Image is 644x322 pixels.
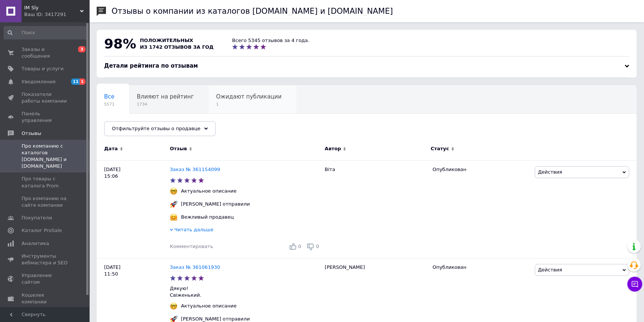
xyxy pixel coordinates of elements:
[24,4,80,11] span: IM Sly
[321,160,429,258] div: Віта
[22,143,69,170] span: Про компанию с каталогов [DOMAIN_NAME] и [DOMAIN_NAME]
[104,36,136,51] span: 98%
[170,200,177,208] img: :rocket:
[170,302,177,310] img: :nerd_face:
[22,65,64,72] span: Товары и услуги
[22,272,69,286] span: Управление сайтом
[232,37,309,44] div: Всего 5345 отзывов за 4 года.
[104,102,115,107] span: 5571
[432,264,529,271] div: Опубликован
[137,93,194,100] span: Влияют на рейтинг
[80,78,86,85] span: 1
[170,226,321,235] div: Читать дальше
[325,145,341,152] span: Автор
[22,78,55,85] span: Уведомления
[627,277,642,292] button: Чат с покупателем
[179,303,239,309] div: Актуальное описание
[4,26,87,39] input: Поиск
[78,46,86,52] span: 3
[22,195,69,209] span: Про компанию на сайте компании
[104,93,115,100] span: Все
[22,130,41,137] span: Отзывы
[179,188,239,194] div: Актуальное описание
[170,244,213,249] span: Комментировать
[170,187,177,195] img: :nerd_face:
[538,169,562,175] span: Действия
[179,214,236,220] div: Вежливый продавец
[170,167,220,172] a: Заказ № 361154099
[22,227,62,234] span: Каталог ProSale
[316,244,319,249] span: 0
[22,240,49,247] span: Аналитика
[170,213,177,221] img: :hugging_face:
[170,285,321,299] p: Дякую! Свіженький.
[97,160,170,258] div: [DATE] 15:06
[22,176,69,189] span: Про товары с каталога Prom
[137,102,194,107] span: 1734
[216,93,281,100] span: Ожидают публикации
[22,292,69,305] span: Кошелек компании
[179,201,252,207] div: [PERSON_NAME] отправили
[22,253,69,266] span: Инструменты вебмастера и SEO
[112,7,393,16] h1: Отзывы о компании из каталогов [DOMAIN_NAME] и [DOMAIN_NAME]
[24,11,89,18] div: Ваш ID: 3417291
[298,244,301,249] span: 0
[140,38,193,43] span: положительных
[140,44,213,50] span: из 1742 отзывов за год
[170,243,213,250] div: Комментировать
[104,62,198,69] span: Детали рейтинга по отзывам
[104,145,118,152] span: Дата
[432,166,529,173] div: Опубликован
[97,114,200,142] div: Опубликованы без комментария
[22,91,69,104] span: Показатели работы компании
[71,78,80,85] span: 11
[431,145,449,152] span: Статус
[22,110,69,124] span: Панель управления
[216,102,281,107] span: 1
[22,46,69,59] span: Заказы и сообщения
[22,215,52,221] span: Покупатели
[538,267,562,273] span: Действия
[170,145,187,152] span: Отзыв
[112,126,200,131] span: Отфильтруйте отзывы о продавце
[104,122,185,128] span: Опубликованы без комме...
[174,227,213,232] span: Читать дальше
[170,264,220,270] a: Заказ № 361061930
[104,62,629,70] div: Детали рейтинга по отзывам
